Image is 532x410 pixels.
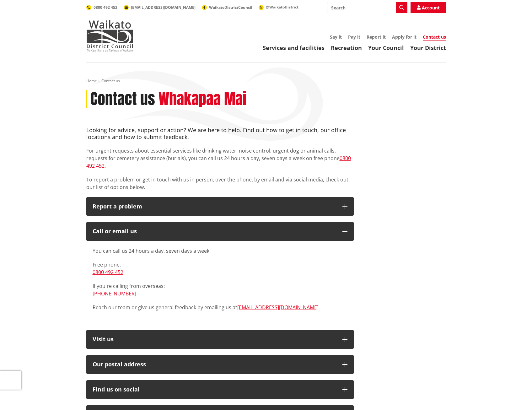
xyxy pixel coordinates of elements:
[423,34,446,41] a: Contact us
[93,261,347,276] p: Free phone:
[93,361,336,368] h2: Our postal address
[93,228,336,235] div: Call or email us
[93,203,336,210] p: Report a problem
[503,384,526,406] iframe: Messenger Launcher
[410,44,446,51] a: Your District
[86,355,354,374] button: Our postal address
[86,222,354,241] button: Call or email us
[86,20,133,51] img: Waikato District Council - Te Kaunihera aa Takiwaa o Waikato
[101,78,120,84] span: Contact us
[159,90,246,108] h2: Whakapaa Mai
[411,2,446,13] a: Account
[86,176,354,191] p: To report a problem or get in touch with us in person, over the phone, by email and via social me...
[86,78,446,84] nav: breadcrumb
[94,5,117,10] span: 0800 492 452
[392,34,416,40] a: Apply for it
[263,44,325,51] a: Services and facilities
[86,380,354,399] button: Find us on social
[237,304,319,311] a: [EMAIL_ADDRESS][DOMAIN_NAME]
[331,44,362,51] a: Recreation
[90,90,155,108] h1: Contact us
[209,5,252,10] span: WaikatoDistrictCouncil
[124,5,196,10] a: [EMAIL_ADDRESS][DOMAIN_NAME]
[93,247,347,255] p: You can call us 24 hours a day, seven days a week.
[259,4,298,10] a: @WaikatoDistrict
[330,34,342,40] a: Say it
[93,269,123,276] a: 0800 492 452
[367,34,386,40] a: Report it
[266,4,298,10] span: @WaikatoDistrict
[93,386,336,393] div: Find us on social
[86,330,354,349] button: Visit us
[86,147,354,170] p: For urgent requests about essential services like drinking water, noise control, urgent dog or an...
[202,5,252,10] a: WaikatoDistrictCouncil
[368,44,404,51] a: Your Council
[86,127,354,140] h4: Looking for advice, support or action? We are here to help. Find out how to get in touch, our off...
[86,155,351,169] a: 0800 492 452
[86,5,117,10] a: 0800 492 452
[131,5,196,10] span: [EMAIL_ADDRESS][DOMAIN_NAME]
[86,78,97,84] a: Home
[93,304,347,311] p: Reach our team or give us general feedback by emailing us at
[327,2,407,13] input: Search input
[86,197,354,216] button: Report a problem
[93,336,336,343] p: Visit us
[93,282,347,297] p: If you're calling from overseas:
[348,34,360,40] a: Pay it
[93,290,136,297] a: [PHONE_NUMBER]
